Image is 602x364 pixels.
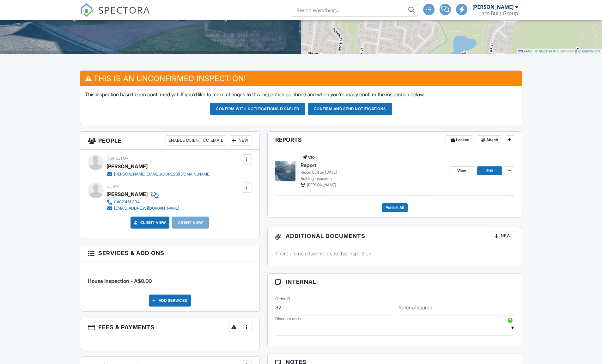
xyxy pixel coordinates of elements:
h3: People [80,132,259,150]
span: | [533,49,534,53]
button: Confirm with notifications disabled [210,103,305,115]
span: House Inspection - A$0.00 [88,278,152,284]
span: Inspector [106,156,128,161]
a: [PERSON_NAME][EMAIL_ADDRESS][DOMAIN_NAME] [106,171,210,177]
div: [PERSON_NAME][EMAIL_ADDRESS][DOMAIN_NAME] [114,172,210,177]
h3: Fees & Payments [80,318,259,336]
a: 0402 451 394 [106,199,179,205]
a: © OpenStreetMap contributors [553,49,600,53]
h3: Additional Documents [268,227,522,245]
a: Client View [133,219,166,226]
label: Referral source [398,304,432,311]
label: Discount code [275,316,301,322]
div: Add Services [149,295,191,307]
a: Leaflet [518,49,532,53]
a: [EMAIL_ADDRESS][DOMAIN_NAME] [106,205,179,212]
span: SPECTORA [98,3,150,16]
h3: Internal [268,274,522,290]
input: Search everything... [292,4,418,16]
div: New [491,231,514,241]
span: Client [106,184,120,189]
div: [EMAIL_ADDRESS][DOMAIN_NAME] [114,206,179,211]
a: SPECTORA [80,9,150,22]
li: Service: House Inspection [88,266,252,289]
div: Jacs Built Group [480,10,518,16]
label: Order ID [275,296,290,302]
img: The Best Home Inspection Software - Spectora [80,3,94,17]
button: Confirm and send notifications [308,103,392,115]
div: [PERSON_NAME] [472,4,514,10]
h3: This is an Unconfirmed Inspection! [80,71,522,86]
h3: Services & Add ons [80,245,259,261]
p: This inspection hasn't been confirmed yet. If you'd like to make changes to this inspection go ah... [85,91,517,98]
div: [PERSON_NAME] [106,162,148,171]
div: 0402 451 394 [114,200,140,205]
div: [PERSON_NAME] [106,189,148,199]
div: New [229,135,252,146]
a: © MapTiler [535,49,552,53]
p: There are no attachments to this inspection. [275,250,514,257]
div: Enable Client CC Email [166,135,226,146]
